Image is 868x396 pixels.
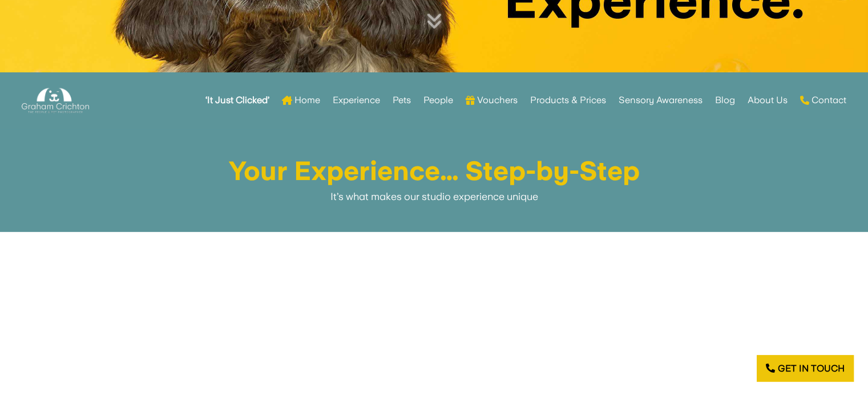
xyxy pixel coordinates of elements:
a: ‘It Just Clicked’ [205,78,269,123]
span: It’s what makes our studio experience unique [330,190,538,202]
strong: ‘It Just Clicked’ [205,96,269,104]
h1: Your Experience… Step-by-Step [29,158,839,190]
a: Products & Prices [530,78,606,123]
a: Sensory Awareness [619,78,703,123]
a: Get in touch [757,355,854,382]
a: Home [282,78,320,123]
a: Pets [393,78,411,123]
img: Graham Crichton Photography Logo - Graham Crichton - Belfast Family & Pet Photography Studio [22,85,89,116]
a: Contact [800,78,846,123]
a: About Us [748,78,788,123]
a: Blog [715,78,735,123]
a: Experience [333,78,380,123]
a: Vouchers [466,78,518,123]
a: People [423,78,453,123]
